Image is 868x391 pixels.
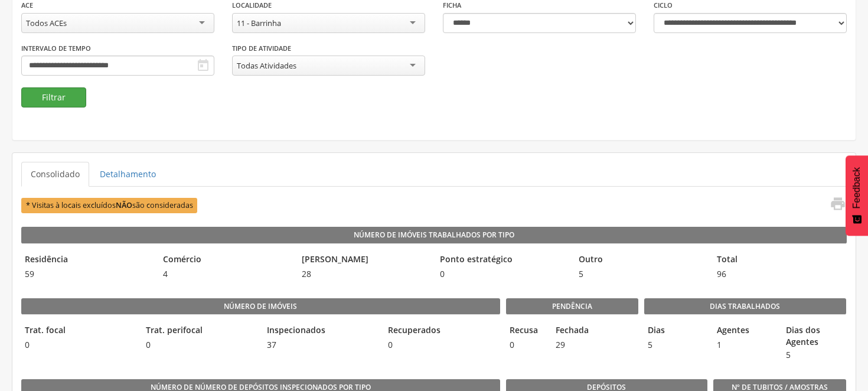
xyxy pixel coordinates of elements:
legend: Número de imóveis [21,298,500,315]
a: Detalhamento [90,162,165,187]
label: Localidade [232,1,272,10]
legend: Pendência [506,298,638,315]
button: Filtrar [21,87,86,107]
legend: Trat. perifocal [142,324,257,338]
legend: Agentes [713,324,776,338]
span: 0 [506,339,546,351]
span: 37 [263,339,378,351]
legend: Fechada [552,324,592,338]
legend: Recusa [506,324,546,338]
span: 29 [552,339,592,351]
button: Feedback - Mostrar pesquisa [846,155,868,236]
span: 1 [713,339,776,351]
legend: Dias [644,324,707,338]
span: 59 [21,268,154,280]
label: Tipo de Atividade [232,44,291,53]
span: 0 [436,268,569,280]
label: Ficha [443,1,461,10]
span: Feedback [851,167,862,208]
div: Todas Atividades [237,60,296,71]
legend: Outro [575,253,707,267]
div: Todos ACEs [26,18,67,28]
span: 0 [384,339,500,351]
legend: Recuperados [384,324,500,338]
legend: Total [713,253,846,267]
i:  [830,195,846,212]
label: Ciclo [654,1,673,10]
legend: Inspecionados [263,324,378,338]
span: 28 [298,268,430,280]
span: 5 [575,268,707,280]
legend: Residência [21,253,154,267]
span: 4 [159,268,292,280]
label: Intervalo de Tempo [21,44,91,53]
span: * Visitas à locais excluídos são consideradas [21,198,197,213]
span: 5 [782,349,846,361]
div: 11 - Barrinha [237,18,281,28]
span: 96 [713,268,846,280]
span: 5 [644,339,707,351]
legend: Trat. focal [21,324,136,338]
legend: Dias dos Agentes [782,324,846,348]
label: ACE [21,1,33,10]
span: 0 [21,339,136,351]
i:  [196,58,210,73]
span: 0 [142,339,257,351]
legend: Comércio [159,253,292,267]
b: NÃO [116,200,132,210]
legend: [PERSON_NAME] [298,253,430,267]
legend: Dias Trabalhados [644,298,846,315]
a:  [823,195,846,215]
legend: Ponto estratégico [436,253,569,267]
a: Consolidado [21,162,89,187]
legend: Número de Imóveis Trabalhados por Tipo [21,227,847,243]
